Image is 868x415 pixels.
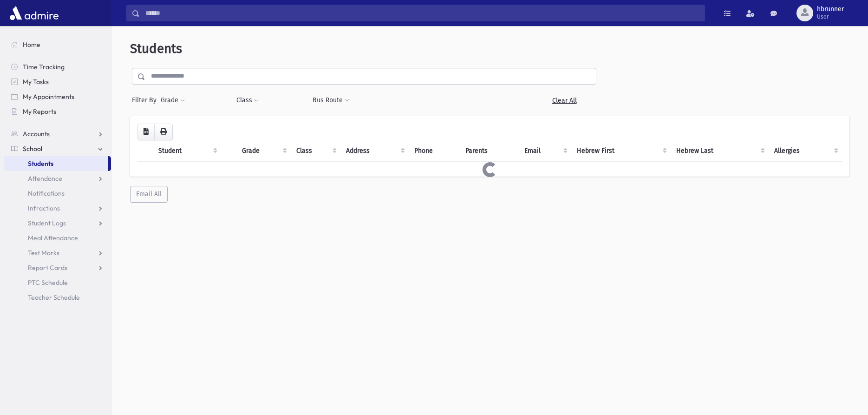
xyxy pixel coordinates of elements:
span: PTC Schedule [28,278,68,287]
span: Notifications [28,189,65,198]
th: Hebrew Last [671,140,768,162]
th: Email [519,140,571,162]
a: Students [4,156,108,171]
a: Test Marks [4,245,111,260]
th: Student [153,140,221,162]
span: Report Cards [28,263,67,272]
th: Grade [236,140,291,162]
a: Teacher Schedule [4,290,111,305]
a: Infractions [4,201,111,216]
span: Student Logs [28,219,66,227]
span: hbrunner [817,6,844,13]
input: Search [140,5,705,21]
span: Teacher Schedule [28,293,80,302]
th: Class [291,140,340,162]
span: Filter By [132,95,160,105]
button: Grade [160,92,185,109]
th: Hebrew First [571,140,671,162]
a: Report Cards [4,260,111,275]
span: My Appointments [23,92,74,101]
button: Bus Route [312,92,350,109]
a: PTC Schedule [4,275,111,290]
span: Accounts [23,130,50,138]
a: Time Tracking [4,59,111,74]
a: Student Logs [4,216,111,231]
span: Meal Attendance [28,234,78,242]
th: Phone [409,140,459,162]
span: My Tasks [23,78,49,86]
button: Email All [130,186,168,203]
a: Home [4,37,111,52]
span: Attendance [28,174,62,183]
img: AdmirePro [7,4,61,22]
a: School [4,141,111,156]
button: Class [236,92,259,109]
a: Attendance [4,171,111,186]
a: Meal Attendance [4,231,111,245]
a: My Tasks [4,74,111,89]
span: Time Tracking [23,63,65,71]
span: Infractions [28,204,60,212]
a: Accounts [4,126,111,141]
th: Address [340,140,409,162]
span: My Reports [23,107,56,116]
span: User [817,13,844,20]
span: Home [23,40,40,49]
a: My Reports [4,104,111,119]
span: Students [130,41,182,56]
a: Notifications [4,186,111,201]
th: Parents [460,140,519,162]
span: Test Marks [28,249,59,257]
button: Print [154,124,173,140]
button: CSV [137,124,155,140]
span: School [23,145,42,153]
a: My Appointments [4,89,111,104]
th: Allergies [769,140,842,162]
span: Students [28,159,53,168]
a: Clear All [532,92,596,109]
